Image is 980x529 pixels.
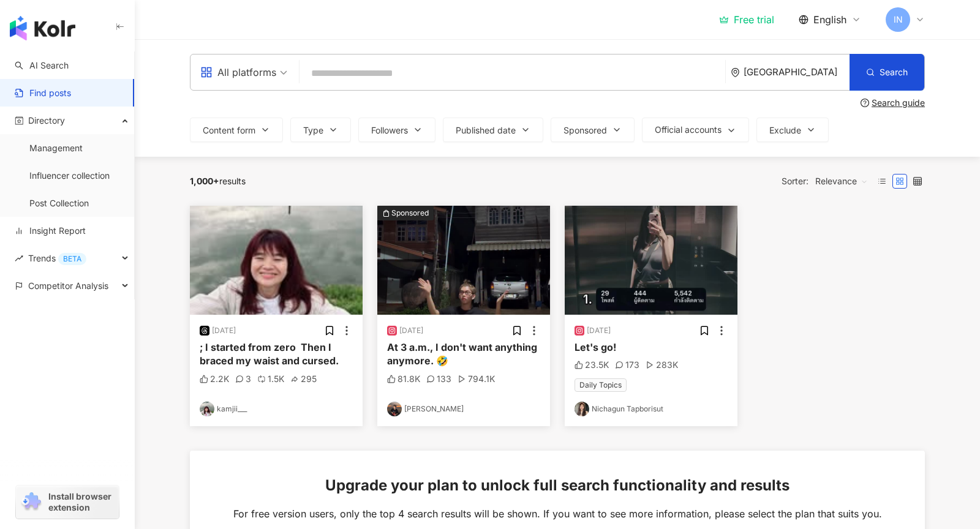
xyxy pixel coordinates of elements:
font: 283K [656,359,678,370]
font: Relevance [815,176,857,186]
a: chrome extensionInstall browser extension [16,486,119,519]
font: Daily Topics [579,380,622,389]
font: Upgrade your plan to unlock full search functionality and results [325,476,790,494]
div: 295 [290,373,317,385]
font: Sponsored [391,208,429,217]
div: 1.5K [257,373,284,385]
span: Exclude [769,126,801,135]
font: [GEOGRAPHIC_DATA] [744,66,837,78]
font: IN [894,14,903,24]
img: post-image [377,206,550,315]
span: Published date [456,126,516,135]
img: post-image [565,206,737,315]
span: environment [731,68,740,77]
font: [DATE] [399,326,423,335]
span: Official accounts [655,125,722,135]
a: Free trial [719,13,774,26]
font: At 3 a.m., I don't want anything anymore. 🤣 [387,341,537,367]
span: Competitor Analysis [28,272,108,299]
div: BETA [58,253,86,265]
span: Trends [28,244,86,272]
img: COAL Avatar [200,402,214,416]
font: All platforms [217,66,276,78]
img: post-image [190,206,363,315]
font: kamjii___ [217,404,247,413]
div: 133 [426,373,451,385]
a: searchAI Search [15,59,69,72]
div: 23.5K [575,359,609,371]
font: 2.2K [210,373,229,384]
span: 1,000+ [190,176,219,186]
a: COAL AvatarNichagun Tapborisut [575,402,728,416]
font: Type [303,125,323,135]
button: Content form [190,118,283,142]
button: Published date [443,118,543,142]
font: Let's go! [575,341,616,353]
font: Followers [371,125,408,135]
span: Install browser extension [48,491,115,513]
a: Insight Report [15,225,86,237]
font: Sorter: [782,176,809,186]
a: Post Collection [29,197,89,209]
button: Search [850,54,924,91]
div: [DATE] [212,326,236,336]
div: 3 [235,373,251,385]
span: Relevance [815,171,868,191]
span: Content form [203,126,255,135]
img: chrome extension [20,492,43,512]
div: 173 [615,359,639,371]
a: Find posts [15,87,71,99]
a: Influencer collection [29,170,110,182]
font: ; I started from zero ￼ Then I braced my waist and cursed. [200,341,339,367]
font: Search guide [872,97,925,108]
div: 81.8K [387,373,420,385]
a: COAL Avatarkamjii___ [200,402,353,416]
span: Sponsored [563,126,607,135]
font: Search [880,67,908,77]
button: Followers [358,118,435,142]
font: [PERSON_NAME] [404,404,464,413]
a: Management [29,142,83,154]
button: Exclude [756,118,829,142]
div: post-imageSponsored [377,206,550,315]
font: For free version users, only the top 4 search results will be shown. If you want to see more info... [233,508,882,520]
button: Type [290,118,351,142]
span: rise [15,254,23,263]
div: 794.1K [458,373,495,385]
span: Directory [28,107,65,134]
span: question-circle [861,99,869,107]
font: Nichagun Tapborisut [592,404,663,413]
button: Official accounts [642,118,749,142]
span: appstore [200,66,213,78]
img: COAL Avatar [575,402,589,416]
span: English [813,13,846,26]
img: COAL Avatar [387,402,402,416]
div: [DATE] [587,326,611,336]
a: COAL Avatar[PERSON_NAME] [387,402,540,416]
div: results [190,176,246,186]
button: Sponsored [551,118,635,142]
img: logo [10,16,75,40]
